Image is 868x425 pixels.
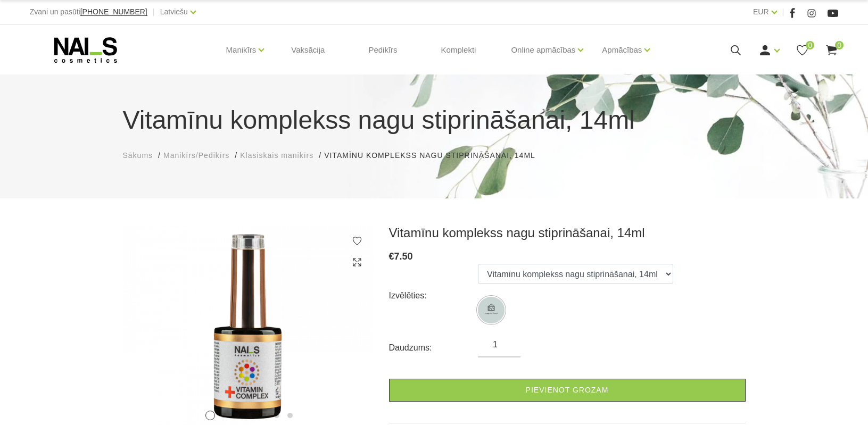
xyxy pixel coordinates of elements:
[360,24,406,76] a: Pedikīrs
[221,413,226,418] button: 2 of 7
[511,29,575,71] a: Online apmācības
[835,41,844,49] span: 0
[324,150,546,161] li: Vitamīnu komplekss nagu stiprināšanai, 14ml
[389,379,746,402] a: Pievienot grozam
[274,413,279,418] button: 6 of 7
[160,5,188,18] a: Latviešu
[240,151,313,160] span: Klasiskais manikīrs
[753,5,769,18] a: EUR
[80,7,147,16] span: [PHONE_NUMBER]
[240,150,313,161] a: Klasiskais manikīrs
[394,251,413,262] span: 7.50
[80,8,147,16] a: [PHONE_NUMBER]
[782,5,784,19] span: |
[30,5,147,19] div: Zvani un pasūti
[163,151,229,160] span: Manikīrs/Pedikīrs
[602,29,642,71] a: Apmācības
[806,41,814,49] span: 0
[153,5,155,19] span: |
[825,44,838,57] a: 0
[123,151,153,160] span: Sākums
[234,413,239,418] button: 3 of 7
[389,339,478,356] div: Daudzums:
[796,44,809,57] a: 0
[433,24,485,76] a: Komplekti
[389,225,746,241] h3: Vitamīnu komplekss nagu stiprināšanai, 14ml
[287,413,293,418] button: 7 of 7
[478,297,505,323] img: ...
[163,150,229,161] a: Manikīrs/Pedikīrs
[283,24,333,76] a: Vaksācija
[261,413,266,418] button: 5 of 7
[205,411,215,420] button: 1 of 7
[389,251,394,262] span: €
[123,101,746,139] h1: Vitamīnu komplekss nagu stiprināšanai, 14ml
[389,287,478,304] div: Izvēlēties:
[123,150,153,161] a: Sākums
[247,413,253,418] button: 4 of 7
[226,29,257,71] a: Manikīrs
